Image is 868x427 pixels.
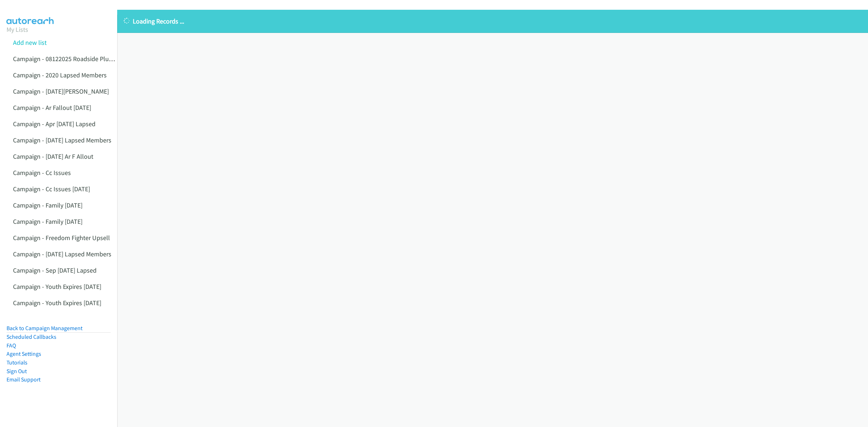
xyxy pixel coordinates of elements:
a: My Lists [7,25,28,34]
a: Sign Out [7,368,27,375]
a: Campaign - Cc Issues [13,168,71,177]
a: Campaign - Apr [DATE] Lapsed [13,120,95,128]
a: Campaign - Cc Issues [DATE] [13,185,90,193]
a: Campaign - Family [DATE] [13,217,82,226]
a: Scheduled Callbacks [7,333,56,340]
a: Add new list [13,38,47,47]
a: Tutorials [7,359,27,366]
a: Campaign - [DATE] Lapsed Members [13,136,111,144]
a: Agent Settings [7,350,41,357]
a: FAQ [7,342,16,349]
a: Campaign - [DATE] Lapsed Members [13,250,111,258]
a: Campaign - Youth Expires [DATE] [13,299,101,307]
a: Campaign - Freedom Fighter Upsell [13,234,110,242]
a: Campaign - Ar Fallout [DATE] [13,103,91,112]
a: Campaign - Sep [DATE] Lapsed [13,266,97,274]
a: Campaign - 08122025 Roadside Plus No Vehicles [13,55,145,63]
a: Back to Campaign Management [7,325,82,332]
a: Campaign - Youth Expires [DATE] [13,282,101,291]
a: Campaign - 2020 Lapsed Members [13,71,107,79]
a: Campaign - Family [DATE] [13,201,82,209]
a: Campaign - [DATE] Ar F Allout [13,152,93,161]
a: Email Support [7,376,41,383]
p: Loading Records ... [124,16,861,26]
a: Campaign - [DATE][PERSON_NAME] [13,87,109,95]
